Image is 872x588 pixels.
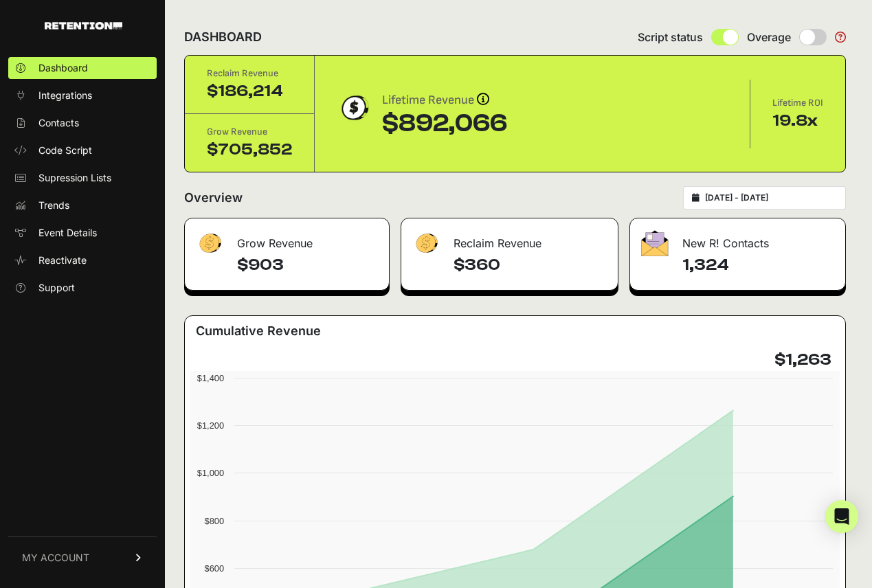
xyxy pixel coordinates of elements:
[630,218,845,260] div: New R! Contacts
[196,321,321,341] h3: Cumulative Revenue
[401,218,618,260] div: Reclaim Revenue
[197,373,224,383] text: $1,400
[184,27,262,47] h2: DASHBOARD
[641,230,669,256] img: fa-envelope-19ae18322b30453b285274b1b8af3d052b27d846a4fbe8435d1a52b978f639a2.png
[38,89,92,102] span: Integrations
[184,188,243,207] h2: Overview
[38,144,92,157] span: Code Script
[237,254,378,276] h4: $903
[774,349,831,371] h4: $1,263
[207,67,292,80] div: Reclaim Revenue
[772,96,823,110] div: Lifetime ROI
[45,22,122,30] img: Retention.com
[38,226,97,240] span: Event Details
[8,536,157,578] a: MY ACCOUNT
[747,29,791,45] span: Overage
[8,194,157,216] a: Trends
[454,254,607,276] h4: $360
[22,551,89,565] span: MY ACCOUNT
[205,563,224,574] text: $600
[682,254,834,276] h4: 1,324
[38,253,87,267] span: Reactivate
[8,167,157,189] a: Supression Lists
[638,29,703,45] span: Script status
[8,139,157,161] a: Code Script
[382,91,507,110] div: Lifetime Revenue
[38,171,111,185] span: Supression Lists
[772,110,823,132] div: 19.8x
[8,222,157,244] a: Event Details
[38,281,75,295] span: Support
[38,116,79,130] span: Contacts
[196,230,223,257] img: fa-dollar-13500eef13a19c4ab2b9ed9ad552e47b0d9fc28b02b83b90ba0e00f96d6372e9.png
[38,199,69,212] span: Trends
[38,61,88,75] span: Dashboard
[825,500,858,533] div: Open Intercom Messenger
[382,110,507,137] div: $892,066
[207,139,292,161] div: $705,852
[197,468,224,478] text: $1,000
[412,230,440,257] img: fa-dollar-13500eef13a19c4ab2b9ed9ad552e47b0d9fc28b02b83b90ba0e00f96d6372e9.png
[337,91,371,125] img: dollar-coin-05c43ed7efb7bc0c12610022525b4bbbb207c7efeef5aecc26f025e68dcafac9.png
[207,80,292,102] div: $186,214
[8,57,157,79] a: Dashboard
[207,125,292,139] div: Grow Revenue
[8,249,157,271] a: Reactivate
[8,84,157,106] a: Integrations
[205,516,224,526] text: $800
[8,277,157,299] a: Support
[185,218,389,260] div: Grow Revenue
[8,112,157,134] a: Contacts
[197,420,224,431] text: $1,200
